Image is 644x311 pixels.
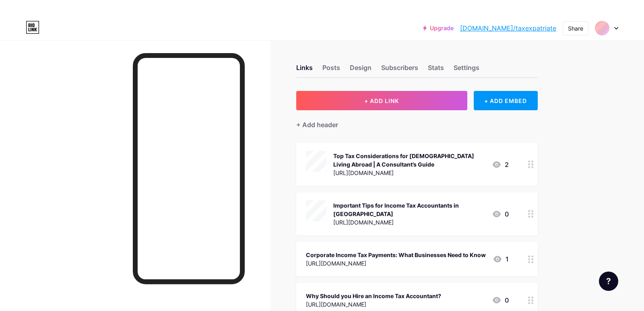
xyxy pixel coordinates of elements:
[381,63,418,77] div: Subscribers
[350,63,372,77] div: Design
[568,24,583,33] div: Share
[474,91,538,110] div: + ADD EMBED
[492,160,509,169] div: 2
[296,120,338,130] div: + Add header
[296,91,467,110] button: + ADD LINK
[428,63,444,77] div: Stats
[333,152,485,169] div: Top Tax Considerations for [DEMOGRAPHIC_DATA] Living Abroad | A Consultant’s Guide
[306,300,441,309] div: [URL][DOMAIN_NAME]
[454,63,479,77] div: Settings
[493,254,509,264] div: 1
[306,292,441,300] div: Why Should you Hire an Income Tax Accountant?
[364,97,399,104] span: + ADD LINK
[460,23,556,33] a: [DOMAIN_NAME]/taxexpatriate
[306,259,486,268] div: [URL][DOMAIN_NAME]
[333,169,485,177] div: [URL][DOMAIN_NAME]
[306,251,486,259] div: Corporate Income Tax Payments: What Businesses Need to Know
[333,218,485,227] div: [URL][DOMAIN_NAME]
[322,63,340,77] div: Posts
[333,201,485,218] div: Important Tips for Income Tax Accountants in [GEOGRAPHIC_DATA]
[492,209,509,219] div: 0
[423,25,454,31] a: Upgrade
[296,63,313,77] div: Links
[492,295,509,305] div: 0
